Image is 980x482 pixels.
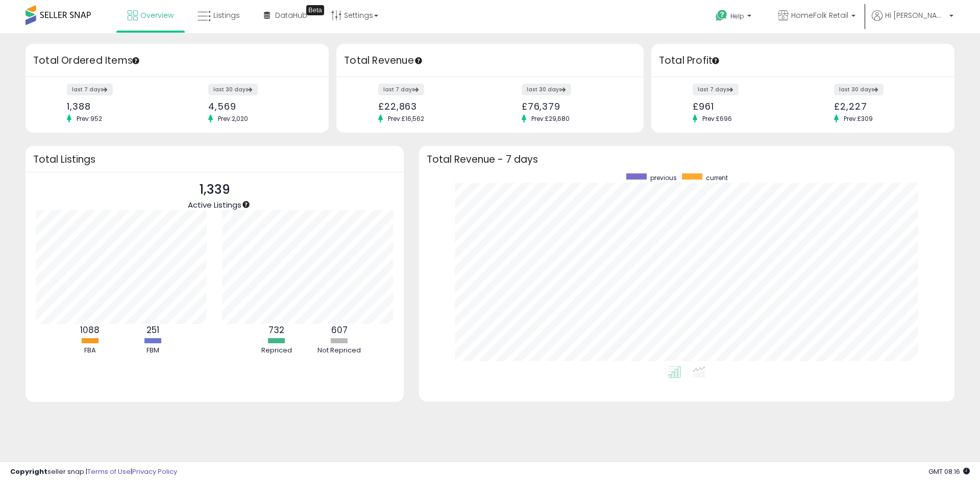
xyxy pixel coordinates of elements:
[427,156,947,163] h3: Total Revenue - 7 days
[33,156,396,163] h3: Total Listings
[834,84,884,95] label: last 30 days
[246,346,307,356] div: Repriced
[650,173,677,182] span: previous
[693,101,795,112] div: £961
[241,200,251,209] div: Tooltip anchor
[715,9,728,22] i: Get Help
[885,10,946,20] span: Hi [PERSON_NAME]
[707,2,762,33] a: Help
[522,101,626,112] div: £76,379
[306,5,324,15] div: Tooltip anchor
[659,54,947,68] h3: Total Profit
[146,324,159,336] b: 251
[213,10,240,20] span: Listings
[331,324,348,336] b: 607
[309,346,370,356] div: Not Repriced
[59,346,120,356] div: FBA
[526,114,575,123] span: Prev: £29,680
[140,10,174,20] span: Overview
[208,101,311,112] div: 4,569
[67,101,169,112] div: 1,388
[188,199,241,210] span: Active Listings
[268,324,284,336] b: 732
[839,114,878,123] span: Prev: £309
[383,114,429,123] span: Prev: £16,562
[711,56,720,65] div: Tooltip anchor
[80,324,100,336] b: 1088
[730,12,744,20] span: Help
[378,101,482,112] div: £22,863
[706,173,728,182] span: current
[122,346,183,356] div: FBM
[791,10,848,20] span: HomeFolk Retail
[834,101,937,112] div: £2,227
[188,180,241,199] p: 1,339
[208,84,258,95] label: last 30 days
[131,56,140,65] div: Tooltip anchor
[378,84,424,95] label: last 7 days
[522,84,571,95] label: last 30 days
[697,114,737,123] span: Prev: £696
[33,54,321,68] h3: Total Ordered Items
[213,114,253,123] span: Prev: 2,020
[71,114,107,123] span: Prev: 952
[344,54,636,68] h3: Total Revenue
[414,56,423,65] div: Tooltip anchor
[693,84,739,95] label: last 7 days
[275,10,307,20] span: DataHub
[872,10,953,33] a: Hi [PERSON_NAME]
[67,84,113,95] label: last 7 days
